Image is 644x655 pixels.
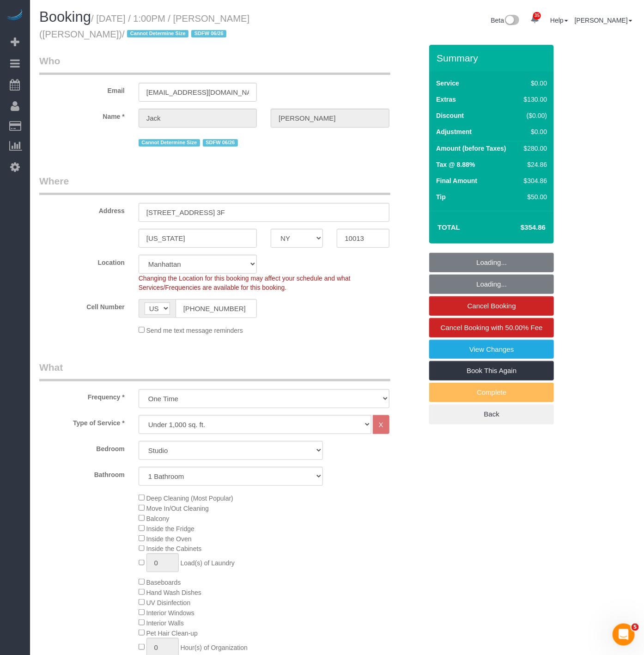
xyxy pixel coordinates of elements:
[146,327,243,334] span: Send me text message reminders
[146,619,184,627] span: Interior Walls
[436,79,459,88] label: Service
[429,296,554,316] a: Cancel Booking
[146,525,194,533] span: Inside the Fridge
[436,160,475,169] label: Tax @ 8.88%
[146,589,201,596] span: Hand Wash Dishes
[146,599,191,606] span: UV Disinfection
[176,299,257,318] input: Cell Number
[146,630,198,637] span: Pet Hair Clean-up
[32,299,132,312] label: Cell Number
[437,53,549,63] h3: Summary
[139,229,257,248] input: City
[32,255,132,267] label: Location
[181,559,235,567] span: Load(s) of Laundry
[39,9,91,25] span: Booking
[520,160,547,169] div: $24.86
[39,13,249,39] small: / [DATE] / 1:00PM / [PERSON_NAME] ([PERSON_NAME])
[493,224,546,232] h4: $354.86
[437,223,460,231] strong: Total
[139,139,200,147] span: Cannot Determine Size
[504,15,519,27] img: New interface
[139,275,351,291] span: Changing the Location for this booking may affect your schedule and what Services/Frequencies are...
[39,361,390,381] legend: What
[203,139,238,147] span: SDFW 06/26
[181,644,248,651] span: Hour(s) of Organization
[146,515,170,522] span: Balcony
[632,624,639,631] span: 5
[429,318,554,337] a: Cancel Booking with 50.00% Fee
[429,404,554,424] a: Back
[520,111,547,120] div: ($0.00)
[191,30,226,37] span: SDFW 06/26
[146,609,194,617] span: Interior Windows
[337,229,389,248] input: Zip Code
[32,109,132,121] label: Name *
[520,192,547,202] div: $50.00
[441,324,543,331] span: Cancel Booking with 50.00% Fee
[146,495,233,502] span: Deep Cleaning (Most Popular)
[127,30,188,37] span: Cannot Determine Size
[32,203,132,215] label: Address
[32,415,132,428] label: Type of Service *
[429,361,554,380] a: Book This Again
[6,9,24,22] img: Automaid Logo
[139,83,257,102] input: Email
[533,12,541,19] span: 35
[429,340,554,359] a: View Changes
[526,9,544,30] a: 35
[436,127,472,136] label: Adjustment
[436,111,464,120] label: Discount
[146,505,209,512] span: Move In/Out Cleaning
[436,144,506,153] label: Amount (before Taxes)
[139,109,257,128] input: First Name
[520,95,547,104] div: $130.00
[550,17,568,24] a: Help
[39,54,390,75] legend: Who
[122,29,229,39] span: /
[436,95,456,104] label: Extras
[436,192,446,202] label: Tip
[146,545,202,552] span: Inside the Cabinets
[32,467,132,479] label: Bathroom
[32,441,132,453] label: Bedroom
[32,389,132,402] label: Frequency *
[271,109,389,128] input: Last Name
[436,176,477,185] label: Final Amount
[39,174,390,195] legend: Where
[32,83,132,95] label: Email
[520,127,547,136] div: $0.00
[491,17,520,24] a: Beta
[520,176,547,185] div: $304.86
[613,624,635,646] iframe: Intercom live chat
[520,144,547,153] div: $280.00
[146,535,192,543] span: Inside the Oven
[520,79,547,88] div: $0.00
[575,17,632,24] a: [PERSON_NAME]
[146,579,181,586] span: Baseboards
